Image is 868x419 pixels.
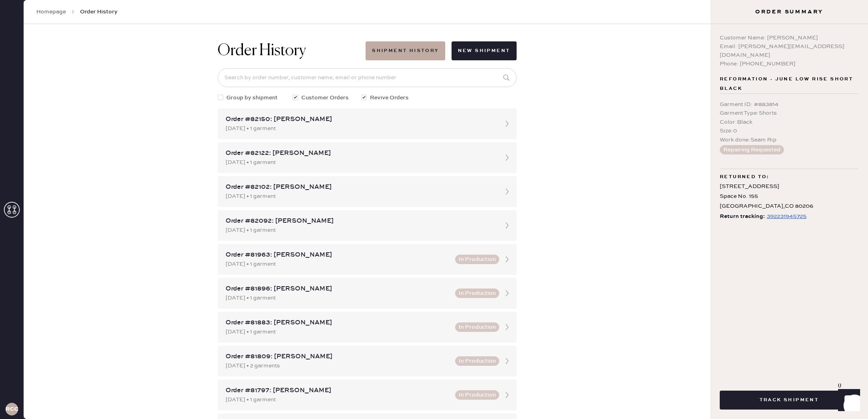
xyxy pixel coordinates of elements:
[226,294,450,302] div: [DATE] • 1 garment
[720,127,859,135] div: Size : 0
[710,8,868,16] h3: Order Summary
[226,226,495,235] div: [DATE] • 1 garment
[720,74,859,93] span: Reformation - June Low Rise Short Black
[720,109,859,117] div: Garment Type : Shorts
[226,386,450,395] div: Order #81797: [PERSON_NAME]
[720,34,859,42] div: Customer Name: [PERSON_NAME]
[226,115,495,124] div: Order #82150: [PERSON_NAME]
[720,172,769,182] span: Returned to:
[765,212,806,222] a: 392231945725
[452,41,517,60] button: New Shipment
[36,8,66,16] a: Homepage
[226,182,495,192] div: Order #82102: [PERSON_NAME]
[455,322,499,332] button: In Production
[720,145,784,155] button: Repairing Requested
[226,260,450,268] div: [DATE] • 1 garment
[226,149,495,158] div: Order #82122: [PERSON_NAME]
[226,352,450,361] div: Order #81809: [PERSON_NAME]
[720,118,859,127] div: Color : Black
[226,284,450,294] div: Order #81896: [PERSON_NAME]
[6,406,18,412] h3: RCCA
[455,289,499,298] button: In Production
[366,41,445,60] button: Shipment History
[455,390,499,400] button: In Production
[831,384,864,417] iframe: Front Chat
[455,356,499,366] button: In Production
[226,395,450,404] div: [DATE] • 1 garment
[370,93,409,102] span: Revive Orders
[720,136,859,144] div: Work done : Seam Rip
[720,182,859,212] div: [STREET_ADDRESS] Space No. 155 [GEOGRAPHIC_DATA] , CO 80206
[720,212,765,222] span: Return tracking:
[226,124,495,133] div: [DATE] • 1 garment
[301,93,349,102] span: Customer Orders
[226,318,450,328] div: Order #81883: [PERSON_NAME]
[226,250,450,260] div: Order #81963: [PERSON_NAME]
[226,93,278,102] span: Group by shipment
[720,100,859,109] div: Garment ID : # 883814
[720,42,859,60] div: Email: [PERSON_NAME][EMAIL_ADDRESS][DOMAIN_NAME]
[226,361,450,370] div: [DATE] • 2 garments
[226,192,495,201] div: [DATE] • 1 garment
[226,328,450,336] div: [DATE] • 1 garment
[226,158,495,167] div: [DATE] • 1 garment
[720,396,859,403] a: Track Shipment
[218,41,306,60] h1: Order History
[720,60,859,68] div: Phone: [PHONE_NUMBER]
[720,391,859,410] button: Track Shipment
[767,212,806,221] div: https://www.fedex.com/apps/fedextrack/?tracknumbers=392231945725&cntry_code=US
[455,255,499,264] button: In Production
[226,216,495,226] div: Order #82092: [PERSON_NAME]
[218,68,517,87] input: Search by order number, customer name, email or phone number
[80,8,118,16] span: Order History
